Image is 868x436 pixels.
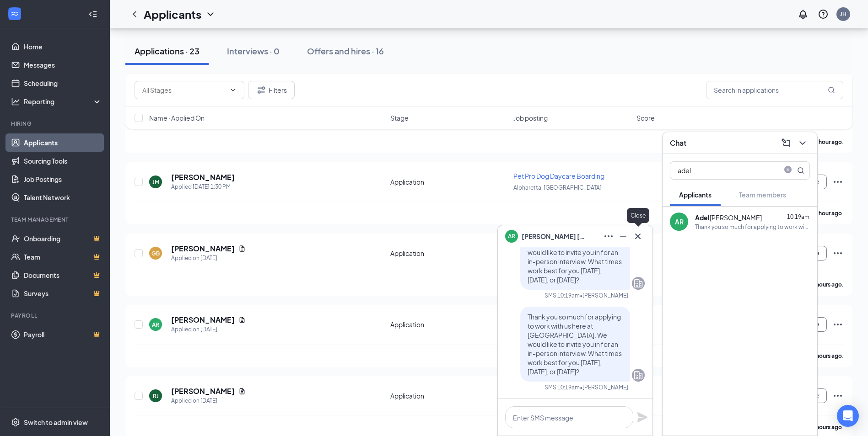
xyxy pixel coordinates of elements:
[11,418,20,427] svg: Settings
[545,383,580,391] div: SMS 10:19am
[390,249,508,258] div: Application
[828,86,835,94] svg: MagnifyingGlass
[24,37,102,56] a: Home
[809,424,842,431] b: 21 hours ago
[142,85,226,95] input: All Stages
[580,383,628,391] span: • [PERSON_NAME]
[670,162,779,179] input: Search applicant
[695,213,762,222] div: [PERSON_NAME]
[149,113,205,122] span: Name · Applied On
[24,133,102,152] a: Applicants
[739,191,786,199] span: Team members
[152,321,159,329] div: AR
[601,229,616,244] button: Ellipses
[229,86,237,94] svg: ChevronDown
[797,138,808,149] svg: ChevronDown
[632,231,643,242] svg: Cross
[171,244,235,254] h5: [PERSON_NAME]
[144,6,201,22] h1: Applicants
[390,320,508,329] div: Application
[11,216,100,223] div: Team Management
[837,405,859,427] div: Open Intercom Messenger
[24,170,102,188] a: Job Postings
[545,292,580,299] div: SMS 10:19am
[779,136,793,150] button: ComposeMessage
[24,418,88,427] div: Switch to admin view
[695,213,710,222] b: Adel
[152,178,159,186] div: JM
[832,319,843,330] svg: Ellipses
[171,396,246,405] div: Applied on [DATE]
[580,292,628,299] span: • [PERSON_NAME]
[798,9,809,20] svg: Notifications
[832,176,843,187] svg: Ellipses
[24,229,102,248] a: OnboardingCrown
[238,316,246,324] svg: Document
[390,391,508,400] div: Application
[153,392,159,400] div: RJ
[528,221,622,284] span: Thank you so much for applying to work with us here at [GEOGRAPHIC_DATA]. We would like to invite...
[135,45,199,57] div: Applications · 23
[513,172,604,180] span: Pet Pro Dog Daycare Boarding
[513,184,602,191] span: Alpharetta, [GEOGRAPHIC_DATA]
[811,138,842,145] b: an hour ago
[248,81,295,99] button: Filter Filters
[627,208,649,223] div: Close
[832,390,843,401] svg: Ellipses
[618,231,629,242] svg: Minimize
[840,10,846,18] div: JH
[24,152,102,170] a: Sourcing Tools
[633,370,644,381] svg: Company
[787,213,809,220] span: 10:19am
[695,223,810,231] div: Thank you so much for applying to work with us here at [GEOGRAPHIC_DATA]. We would like to invite...
[238,388,246,395] svg: Document
[670,138,686,148] h3: Chat
[818,9,829,20] svg: QuestionInfo
[24,284,102,303] a: SurveysCrown
[24,97,102,106] div: Reporting
[390,113,409,122] span: Stage
[795,136,810,150] button: ChevronDown
[809,352,842,359] b: 21 hours ago
[781,138,792,149] svg: ComposeMessage
[633,278,644,289] svg: Company
[390,177,508,186] div: Application
[171,325,246,334] div: Applied on [DATE]
[11,97,20,106] svg: Analysis
[171,254,246,263] div: Applied on [DATE]
[24,56,102,74] a: Messages
[637,412,648,423] svg: Plane
[129,9,140,20] svg: ChevronLeft
[809,281,842,288] b: 20 hours ago
[811,210,842,217] b: an hour ago
[24,248,102,266] a: TeamCrown
[227,45,280,57] div: Interviews · 0
[238,245,246,252] svg: Document
[24,188,102,207] a: Talent Network
[616,229,631,244] button: Minimize
[205,9,216,20] svg: ChevronDown
[24,74,102,92] a: Scheduling
[256,85,267,96] svg: Filter
[679,191,712,199] span: Applicants
[171,386,235,396] h5: [PERSON_NAME]
[797,167,804,174] svg: MagnifyingGlass
[631,229,645,244] button: Cross
[171,182,235,191] div: Applied [DATE] 1:30 PM
[513,113,548,122] span: Job posting
[528,313,622,376] span: Thank you so much for applying to work with us here at [GEOGRAPHIC_DATA]. We would like to invite...
[88,10,97,19] svg: Collapse
[24,266,102,284] a: DocumentsCrown
[171,315,235,325] h5: [PERSON_NAME]
[24,325,102,344] a: PayrollCrown
[522,231,586,241] span: [PERSON_NAME] [PERSON_NAME]
[11,312,100,319] div: Payroll
[782,166,793,173] span: close-circle
[706,81,843,99] input: Search in applications
[782,166,793,175] span: close-circle
[10,9,19,18] svg: WorkstreamLogo
[832,248,843,259] svg: Ellipses
[675,217,684,226] div: AR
